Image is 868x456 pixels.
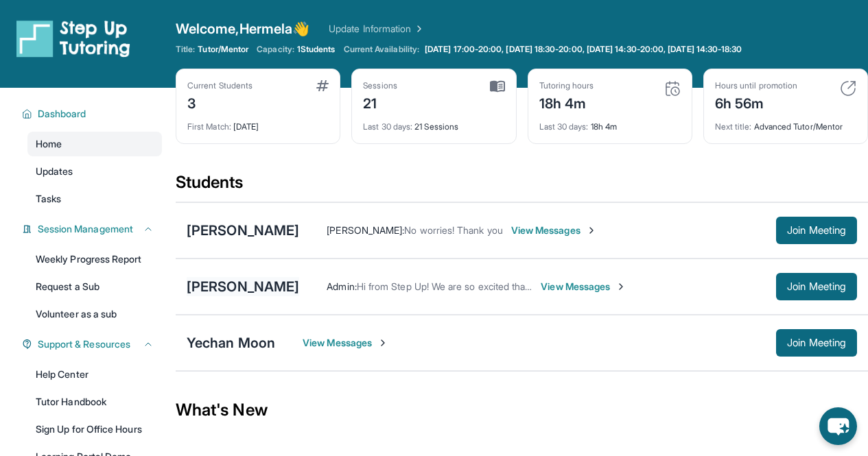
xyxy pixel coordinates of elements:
[776,329,857,357] button: Join Meeting
[38,107,86,121] span: Dashboard
[198,44,248,55] span: Tutor/Mentor
[27,389,162,414] a: Tutor Handbook
[187,121,231,132] span: First Match :
[176,171,868,202] div: Students
[327,224,404,236] span: [PERSON_NAME] :
[187,113,329,132] div: [DATE]
[715,113,856,132] div: Advanced Tutor/Mentor
[27,417,162,442] a: Sign Up for Office Hours
[16,19,130,58] img: logo
[776,217,857,244] button: Join Meeting
[32,107,154,121] button: Dashboard
[176,44,195,55] span: Title:
[586,225,597,236] img: Chevron-Right
[38,337,130,351] span: Support & Resources
[36,192,61,206] span: Tasks
[425,44,742,55] span: [DATE] 17:00-20:00, [DATE] 18:30-20:00, [DATE] 14:30-20:00, [DATE] 14:30-18:30
[490,80,505,93] img: card
[329,22,425,36] a: Update Information
[32,222,154,236] button: Session Management
[539,91,594,113] div: 18h 4m
[377,337,388,348] img: Chevron-Right
[327,280,356,292] span: Admin :
[27,132,162,156] a: Home
[404,224,502,236] span: No worries! Thank you
[257,44,294,55] span: Capacity:
[363,91,397,113] div: 21
[38,222,133,236] span: Session Management
[27,362,162,387] a: Help Center
[344,44,419,55] span: Current Availability:
[187,277,299,296] div: [PERSON_NAME]
[819,407,857,445] button: chat-button
[787,339,846,347] span: Join Meeting
[187,91,253,113] div: 3
[27,274,162,299] a: Request a Sub
[715,91,797,113] div: 6h 56m
[363,121,412,132] span: Last 30 days :
[297,44,336,55] span: 1 Students
[187,221,299,240] div: [PERSON_NAME]
[840,80,856,97] img: card
[715,80,797,91] div: Hours until promotion
[615,281,626,292] img: Chevron-Right
[363,113,504,132] div: 21 Sessions
[36,137,62,151] span: Home
[539,80,594,91] div: Tutoring hours
[32,337,154,351] button: Support & Resources
[776,273,857,300] button: Join Meeting
[715,121,752,132] span: Next title :
[511,224,597,237] span: View Messages
[787,226,846,235] span: Join Meeting
[422,44,744,55] a: [DATE] 17:00-20:00, [DATE] 18:30-20:00, [DATE] 14:30-20:00, [DATE] 14:30-18:30
[363,80,397,91] div: Sessions
[541,280,626,293] span: View Messages
[539,121,589,132] span: Last 30 days :
[187,333,275,352] div: Yechan Moon
[187,80,253,91] div: Current Students
[539,113,681,132] div: 18h 4m
[787,283,846,291] span: Join Meeting
[27,159,162,184] a: Updates
[27,302,162,326] a: Volunteer as a sub
[176,380,868,440] div: What's New
[316,80,329,91] img: card
[36,165,73,178] span: Updates
[303,336,388,350] span: View Messages
[664,80,681,97] img: card
[411,22,425,36] img: Chevron Right
[27,247,162,272] a: Weekly Progress Report
[27,187,162,211] a: Tasks
[176,19,309,38] span: Welcome, Hermela 👋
